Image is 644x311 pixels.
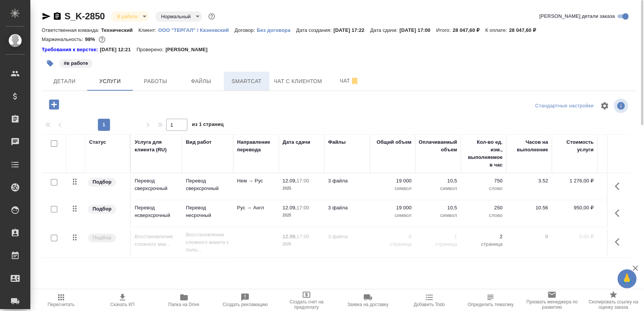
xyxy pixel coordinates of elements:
button: Создать счет на предоплату [276,290,337,311]
p: символ [419,185,457,192]
a: Без договора [257,27,296,33]
button: В работе [115,13,140,20]
p: 0 % [601,233,639,240]
div: Кол-во ед. изм., выполняемое в час [465,138,503,169]
p: Маржинальность: [42,36,85,42]
span: Определить тематику [468,302,514,307]
p: 750 [465,177,503,185]
span: Посмотреть информацию [614,99,630,113]
p: Подбор [93,234,112,242]
div: Оплачиваемый объем [419,138,457,154]
button: Показать кнопки [610,177,628,195]
span: Скачать КП [110,302,135,307]
span: Заявка на доставку [347,302,388,307]
button: 🙏 [617,269,636,288]
button: Показать кнопки [610,233,628,251]
div: В работе [111,11,149,22]
p: [DATE] 12:21 [100,46,137,53]
p: 3 файла [328,177,366,185]
button: Скопировать ссылку на оценку заказа [583,290,644,311]
div: Дата сдачи [283,138,310,146]
svg: Отписаться [350,77,359,86]
button: Показать кнопки [610,204,628,222]
p: Итого: [436,27,452,33]
button: Добавить тэг [42,55,58,72]
p: 2025 [283,240,320,248]
p: Дата сдачи: [370,27,399,33]
button: Пересчитать [30,290,92,311]
td: 0 [506,229,552,256]
a: Требования к верстке: [42,46,100,53]
p: 98% [85,36,97,42]
p: 10,5 [419,177,457,185]
p: 28 047,60 ₽ [509,27,542,33]
button: Добавить Todo [399,290,460,311]
span: Пересчитать [47,302,74,307]
button: Добавить услугу [44,97,64,112]
p: Рус → Англ [237,204,275,212]
p: 0 [374,233,412,240]
p: 1 276,00 ₽ [556,177,594,185]
span: Скопировать ссылку на оценку заказа [587,299,639,310]
p: слово [465,185,503,192]
div: Часов на выполнение [510,138,548,154]
p: #в работе [64,60,88,67]
div: Вид работ [186,138,212,146]
span: Создать счет на предоплату [280,299,333,310]
span: 🙏 [620,271,633,287]
p: 17:00 [297,234,309,239]
p: ООО "ТЕРГАЛ" / Казновский [158,27,234,33]
span: Smartcat [228,77,265,86]
p: страница [419,240,457,248]
span: Папка на Drive [168,302,199,307]
p: 3 файла [328,233,366,240]
span: Настроить таблицу [595,97,614,115]
p: Восстановление сложного макета с полн... [186,231,229,254]
div: Общий объем [377,138,412,146]
p: К оплате: [485,27,509,33]
p: 17:00 [297,178,309,184]
span: Файлы [183,77,219,86]
p: слово [465,212,503,219]
div: split button [533,100,595,112]
p: Восстановление сложного мак... [135,233,178,248]
p: [DATE] 17:00 [399,27,436,33]
button: Заявка на доставку [337,290,399,311]
p: 2 [465,233,503,240]
p: страница [465,240,503,248]
p: страница [374,240,412,248]
span: Призвать менеджера по развитию [526,299,578,310]
p: 10,5 [419,204,457,212]
p: 2025 [283,212,320,219]
p: 0 % [601,204,639,212]
p: Проверено: [137,46,166,53]
span: Чат [331,76,368,86]
p: Дата создания: [296,27,333,33]
span: Добавить Todo [414,302,445,307]
p: Клиент: [138,27,158,33]
div: Статус [89,138,106,146]
p: Технический [101,27,138,33]
p: символ [419,212,457,219]
a: S_K-2850 [64,11,105,21]
td: 10.56 [506,200,552,227]
button: Нормальный [159,13,193,20]
p: 17:00 [297,205,309,210]
p: Договор: [234,27,257,33]
button: Определить тематику [460,290,521,311]
button: Скопировать ссылку [53,12,62,21]
span: Детали [46,77,83,86]
p: 12.09, [283,178,297,184]
p: 0 % [601,177,639,185]
a: ООО "ТЕРГАЛ" / Казновский [158,27,234,33]
div: Файлы [328,138,346,146]
p: Перевод нсверхсрочный [135,204,178,219]
div: Нажми, чтобы открыть папку с инструкцией [42,46,100,53]
div: Стоимость услуги [556,138,594,154]
button: Призвать менеджера по развитию [521,290,583,311]
span: в работе [58,60,93,66]
p: Нем → Рус [237,177,275,185]
p: Перевод сверхсрочный [135,177,178,192]
p: Подбор [93,205,112,213]
p: [DATE] 17:22 [333,27,370,33]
